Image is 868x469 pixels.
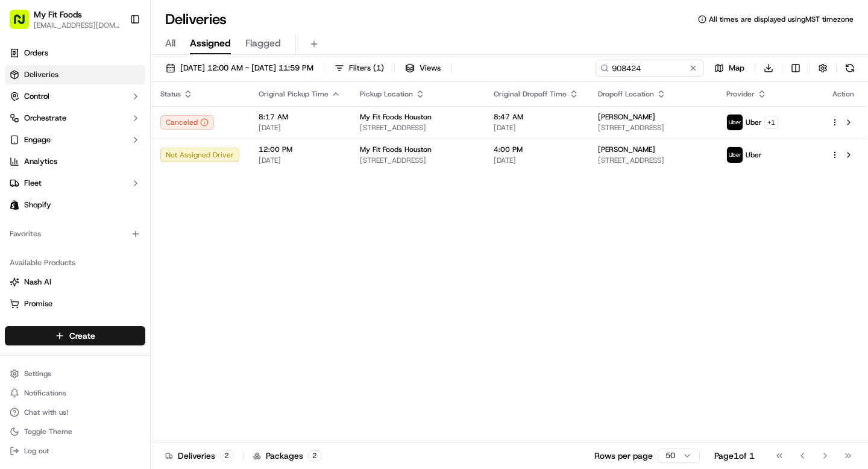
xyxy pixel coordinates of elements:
span: [DATE] 12:00 AM - [DATE] 11:59 PM [180,63,313,74]
span: Create [69,330,95,342]
span: [STREET_ADDRESS] [360,123,474,133]
button: Promise [5,294,145,313]
span: Original Dropoff Time [494,89,567,99]
h1: Deliveries [165,10,227,29]
button: Nash AI [5,272,145,292]
button: Refresh [841,60,858,77]
span: Chat with us! [24,408,68,417]
div: Page 1 of 1 [714,450,755,462]
span: My Fit Foods Houston [360,112,432,122]
button: Orchestrate [5,109,145,128]
button: Fleet [5,174,145,193]
div: Favorites [5,224,145,244]
span: 4:00 PM [494,145,579,154]
span: Fleet [24,178,42,189]
span: Pickup Location [360,89,413,99]
span: Shopify [24,200,51,210]
input: Type to search [596,60,704,77]
button: +1 [764,116,778,129]
span: Original Pickup Time [259,89,329,99]
button: [EMAIL_ADDRESS][DOMAIN_NAME] [34,20,120,30]
div: 2 [308,450,321,461]
span: ( 1 ) [373,63,384,74]
button: Map [709,60,750,77]
img: uber-new-logo.jpeg [727,115,743,130]
span: Promise [24,298,52,309]
img: uber-new-logo.jpeg [727,147,743,163]
span: Dropoff Location [598,89,654,99]
span: Uber [746,118,762,127]
button: Settings [5,365,145,382]
span: Log out [24,446,49,456]
p: Rows per page [594,450,653,462]
a: Shopify [5,195,145,215]
span: Deliveries [24,69,58,80]
img: Shopify logo [10,200,19,210]
span: All [165,36,175,51]
button: Control [5,87,145,106]
button: My Fit Foods[EMAIL_ADDRESS][DOMAIN_NAME] [5,5,125,34]
a: Orders [5,43,145,63]
span: Map [729,63,744,74]
span: Orders [24,48,48,58]
div: Available Products [5,253,145,272]
span: Analytics [24,156,57,167]
span: Views [420,63,441,74]
div: Deliveries [165,450,233,462]
span: [DATE] [494,123,579,133]
span: [STREET_ADDRESS] [360,156,474,165]
button: Canceled [160,115,214,130]
span: [STREET_ADDRESS] [598,156,707,165]
button: My Fit Foods [34,8,82,20]
button: Engage [5,130,145,150]
span: Toggle Theme [24,427,72,436]
button: Toggle Theme [5,423,145,440]
a: Nash AI [10,277,140,288]
span: Notifications [24,388,66,398]
span: Control [24,91,49,102]
span: All times are displayed using MST timezone [709,14,854,24]
button: Views [400,60,446,77]
span: [PERSON_NAME] [598,112,655,122]
a: Promise [10,298,140,309]
span: 12:00 PM [259,145,341,154]
span: My Fit Foods Houston [360,145,432,154]
span: 8:17 AM [259,112,341,122]
button: Chat with us! [5,404,145,421]
span: Status [160,89,181,99]
a: Analytics [5,152,145,171]
a: Deliveries [5,65,145,84]
span: Engage [24,134,51,145]
div: 2 [220,450,233,461]
div: Action [831,89,856,99]
span: Flagged [245,36,281,51]
span: Settings [24,369,51,379]
span: [STREET_ADDRESS] [598,123,707,133]
span: 8:47 AM [494,112,579,122]
span: [DATE] [259,156,341,165]
span: Uber [746,150,762,160]
span: [PERSON_NAME] [598,145,655,154]
span: [DATE] [494,156,579,165]
button: Filters(1) [329,60,389,77]
button: Notifications [5,385,145,401]
button: Log out [5,442,145,459]
button: [DATE] 12:00 AM - [DATE] 11:59 PM [160,60,319,77]
div: Packages [253,450,321,462]
span: Assigned [190,36,231,51]
span: Orchestrate [24,113,66,124]
span: [DATE] [259,123,341,133]
span: Nash AI [24,277,51,288]
span: Filters [349,63,384,74]
span: Provider [726,89,755,99]
button: Create [5,326,145,345]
